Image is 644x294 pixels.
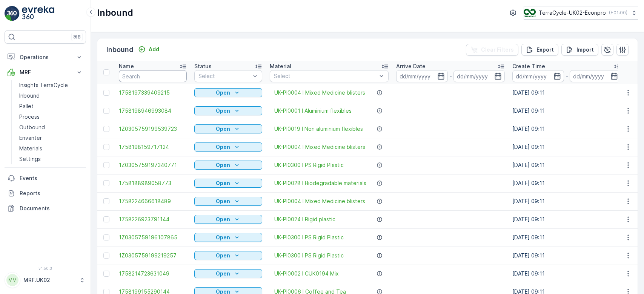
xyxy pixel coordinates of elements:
[194,124,262,133] button: Open
[274,161,344,169] span: UK-PI0300 I PS Rigid Plastic
[216,107,230,115] p: Open
[561,44,598,56] button: Import
[396,63,426,70] p: Arrive Date
[103,198,109,204] div: Toggle Row Selected
[103,216,109,222] div: Toggle Row Selected
[274,216,335,223] a: UK-PI0024 I Rigid plastic
[509,228,625,247] td: [DATE] 09:11
[119,234,187,241] span: 1Z0305759196107865
[19,124,45,131] p: Outbound
[103,253,109,259] div: Toggle Row Selected
[106,44,134,55] p: Inbound
[570,70,621,82] input: dd/mm/yyyy
[274,125,363,133] a: UK-PI0019 I Non aluminium flexibles
[5,266,86,271] span: v 1.50.3
[509,156,625,174] td: [DATE] 09:11
[509,192,625,210] td: [DATE] 09:11
[274,89,365,96] a: UK-PI0004 I Mixed Medicine blisters
[20,54,71,61] p: Operations
[20,190,83,197] p: Reports
[194,215,262,224] button: Open
[194,106,262,115] button: Open
[194,233,262,242] button: Open
[539,9,606,17] p: TerraCycle-UK02-Econpro
[270,63,291,70] p: Material
[5,50,86,65] button: Operations
[19,92,40,100] p: Inbound
[512,63,545,70] p: Create Time
[194,161,262,170] button: Open
[16,122,86,133] a: Outbound
[119,252,187,259] a: 1Z0305759199219257
[103,90,109,96] div: Toggle Row Selected
[521,44,558,56] button: Export
[16,133,86,143] a: Envanter
[119,179,187,187] a: 1758188989058773
[22,6,54,21] img: logo_light-DOdMpM7g.png
[274,270,339,277] a: UK-PI0002 I CUK0194 Mix
[6,274,18,286] div: MM
[216,216,230,223] p: Open
[512,70,564,82] input: dd/mm/yyyy
[19,113,40,121] p: Process
[103,271,109,277] div: Toggle Row Selected
[119,89,187,96] a: 1758197339409215
[449,72,452,81] p: -
[103,126,109,132] div: Toggle Row Selected
[194,269,262,278] button: Open
[119,125,187,133] a: 1Z0305759199539723
[5,272,86,288] button: MMMRF.UK02
[5,6,20,21] img: logo
[274,72,377,80] p: Select
[216,252,230,259] p: Open
[19,145,42,152] p: Materials
[119,107,187,115] a: 1758198946993084
[274,198,365,205] a: UK-PI0004 I Mixed Medicine blisters
[103,162,109,168] div: Toggle Row Selected
[20,175,83,182] p: Events
[119,161,187,169] a: 1Z0305759197340771
[119,270,187,277] a: 1758214723631049
[119,198,187,205] a: 1758224666618489
[19,155,41,163] p: Settings
[509,102,625,120] td: [DATE] 09:11
[194,63,212,70] p: Status
[216,89,230,96] p: Open
[274,107,352,115] span: UK-PI0001 I Aluminium flexibles
[274,234,344,241] span: UK-PI0300 I PS Rigid Plastic
[16,112,86,122] a: Process
[19,81,68,89] p: Insights TerraCycle
[119,143,187,151] a: 1758198159717124
[5,201,86,216] a: Documents
[103,234,109,240] div: Toggle Row Selected
[194,251,262,260] button: Open
[509,120,625,138] td: [DATE] 09:11
[5,65,86,80] button: MRF
[509,265,625,283] td: [DATE] 09:11
[19,134,42,142] p: Envanter
[274,252,344,259] a: UK-PI0300 I PS Rigid Plastic
[466,44,518,56] button: Clear Filters
[103,108,109,114] div: Toggle Row Selected
[194,88,262,97] button: Open
[103,180,109,186] div: Toggle Row Selected
[119,70,187,82] input: Search
[97,7,133,19] p: Inbound
[216,270,230,277] p: Open
[274,179,366,187] span: UK-PI0028 I Biodegradable materials
[149,46,159,53] p: Add
[119,216,187,223] a: 1758226923791144
[453,70,505,82] input: dd/mm/yyyy
[135,45,162,54] button: Add
[5,171,86,186] a: Events
[609,10,627,16] p: ( +01:00 )
[274,143,365,151] a: UK-PI0004 I Mixed Medicine blisters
